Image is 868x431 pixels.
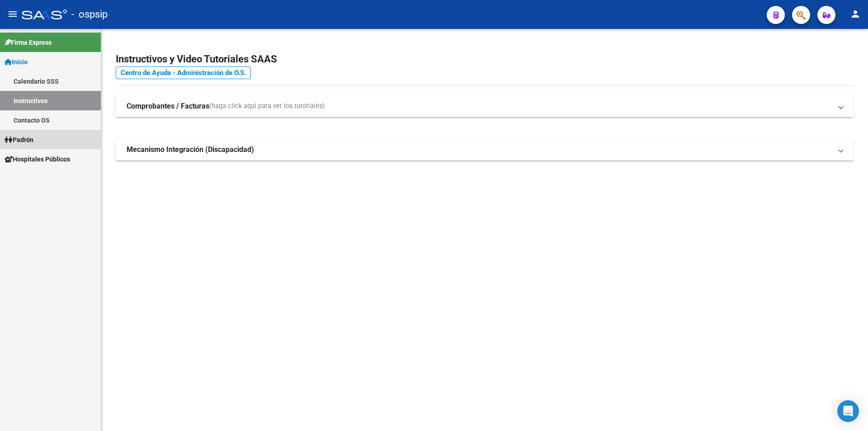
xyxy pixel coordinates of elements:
[209,101,325,111] span: (haga click aquí para ver los tutoriales)
[127,145,254,155] strong: Mecanismo Integración (Discapacidad)
[837,400,859,422] div: Open Intercom Messenger
[850,9,861,19] mat-icon: person
[5,38,52,47] span: Firma Express
[7,9,18,19] mat-icon: menu
[116,139,854,161] mat-expansion-panel-header: Mecanismo Integración (Discapacidad)
[116,66,251,79] a: Centro de Ayuda - Administración de O.S.
[5,135,33,145] span: Padrón
[5,154,70,164] span: Hospitales Públicos
[116,51,854,68] h2: Instructivos y Video Tutoriales SAAS
[71,5,108,24] span: - ospsip
[5,57,28,67] span: Inicio
[116,95,854,117] mat-expansion-panel-header: Comprobantes / Facturas(haga click aquí para ver los tutoriales)
[127,101,209,111] strong: Comprobantes / Facturas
